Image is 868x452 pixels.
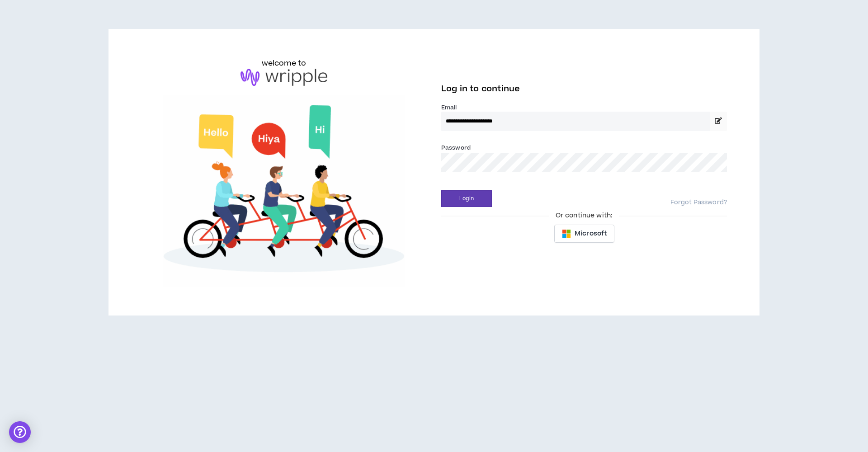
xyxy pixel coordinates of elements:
[554,225,614,243] button: Microsoft
[241,69,327,86] img: logo-brand.png
[575,229,607,239] span: Microsoft
[549,211,619,221] span: Or continue with:
[441,104,727,112] label: Email
[9,421,31,443] div: Open Intercom Messenger
[441,190,492,207] button: Login
[141,95,427,287] img: Welcome to Wripple
[441,144,471,152] label: Password
[441,83,520,94] span: Log in to continue
[670,198,727,207] a: Forgot Password?
[262,58,307,69] h6: welcome to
